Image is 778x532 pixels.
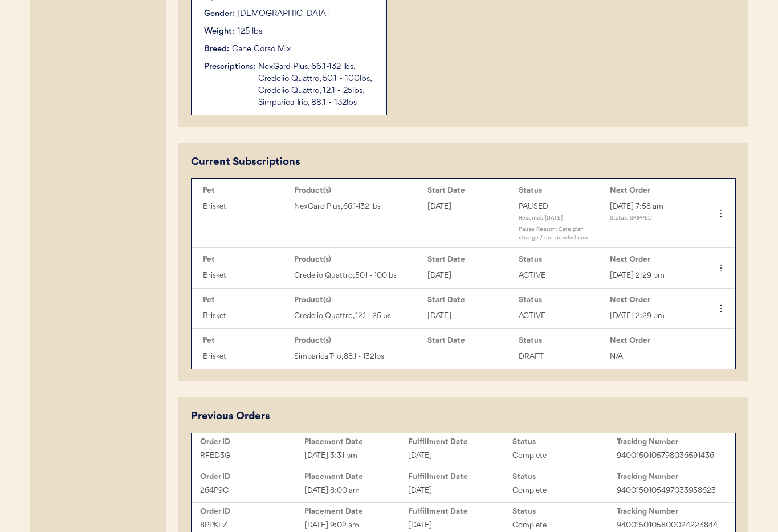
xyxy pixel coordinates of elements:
div: DRAFT [519,350,604,363]
div: [DATE] [427,310,513,323]
div: Simparica Trio, 88.1 - 132lbs [294,350,422,363]
div: Order ID [200,472,304,481]
div: Status [519,336,604,345]
div: Complete [512,519,617,532]
div: Pet [203,186,288,195]
div: NexGard Plus, 66.1-132 lbs [294,200,422,213]
div: Start Date [427,336,513,345]
div: Resumes [DATE] [519,213,604,225]
div: Status [519,255,604,264]
div: [DEMOGRAPHIC_DATA] [237,8,329,20]
div: Pause Reason: Care plan change / not needed now [519,225,604,242]
div: ACTIVE [519,310,604,323]
div: Credelio Quattro, 50.1 - 100lbs [294,269,422,282]
div: [DATE] 8:00 am [304,484,409,497]
div: PAUSED [519,200,604,213]
div: ACTIVE [519,269,604,282]
div: Placement Date [304,437,409,446]
div: Order ID [200,507,304,516]
div: Gender: [204,8,234,20]
div: Fulfillment Date [408,437,512,446]
div: Pet [203,255,288,264]
div: Complete [512,449,617,462]
div: 125 lbs [237,26,262,38]
div: Status: SKIPPED [610,213,695,225]
div: [DATE] 2:29 pm [610,269,695,282]
div: NexGard Plus, 66.1-132 lbs, Credelio Quattro, 50.1 - 100lbs, Credelio Quattro, 12.1 - 25lbs, Simp... [258,61,375,109]
div: Fulfillment Date [408,472,512,481]
div: Brisket [203,269,288,282]
div: Next Order [610,336,695,345]
div: Breed: [204,43,229,55]
div: Tracking Number [617,472,721,481]
div: Current Subscriptions [191,155,300,170]
div: Tracking Number [617,437,721,446]
div: Next Order [610,186,695,195]
div: Pet [203,295,288,304]
div: [DATE] 9:02 am [304,519,409,532]
div: [DATE] 7:58 am [610,200,695,213]
div: [DATE] 2:29 pm [610,310,695,323]
div: 9400150105798036591436 [617,449,721,462]
div: Tracking Number [617,507,721,516]
div: 9400150105497033958623 [617,484,721,497]
div: 8PPKFZ [200,519,304,532]
div: Fulfillment Date [408,507,512,516]
div: Weight: [204,26,234,38]
div: Brisket [203,310,288,323]
div: Placement Date [304,507,409,516]
div: Product(s) [294,336,422,345]
div: Next Order [610,295,695,304]
div: 9400150105800024223844 [617,519,721,532]
div: Prescriptions: [204,61,255,73]
div: [DATE] [427,200,513,213]
div: Brisket [203,350,288,363]
div: Complete [512,484,617,497]
div: [DATE] [408,519,512,532]
div: Status [519,186,604,195]
div: Cane Corso Mix [232,43,291,55]
div: Start Date [427,295,513,304]
div: 264P9C [200,484,304,497]
div: Previous Orders [191,409,270,424]
div: Order ID [200,437,304,446]
div: Credelio Quattro, 12.1 - 25lbs [294,310,422,323]
div: [DATE] [408,449,512,462]
div: Pet [203,336,288,345]
div: Product(s) [294,255,422,264]
div: [DATE] 3:31 pm [304,449,409,462]
div: Status [512,437,617,446]
div: Product(s) [294,295,422,304]
div: Product(s) [294,186,422,195]
div: Placement Date [304,472,409,481]
div: Start Date [427,255,513,264]
div: Brisket [203,200,288,213]
div: Status [519,295,604,304]
div: RFED3G [200,449,304,462]
div: [DATE] [427,269,513,282]
div: N/A [610,350,695,363]
div: Status [512,507,617,516]
div: Status [512,472,617,481]
div: Start Date [427,186,513,195]
div: Next Order [610,255,695,264]
div: [DATE] [408,484,512,497]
